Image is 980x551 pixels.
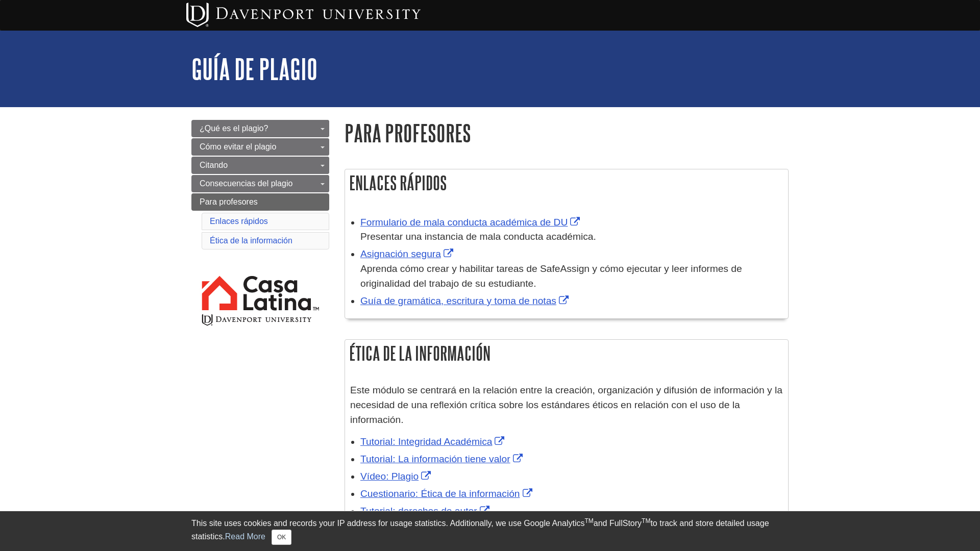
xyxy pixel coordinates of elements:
a: Link opens in new window [360,295,571,306]
h1: Para profesores [345,120,789,146]
a: Link opens in new window [360,471,433,482]
a: Citando [191,157,329,174]
a: ¿Qué es el plagio? [191,120,329,137]
div: Presentar una instancia de mala conducta académica. [360,230,783,244]
sup: TM [584,517,593,524]
span: Citando [200,161,228,169]
span: Consecuencias del plagio [200,179,292,188]
div: Aprenda cómo crear y habilitar tareas de SafeAssign y cómo ejecutar y leer informes de originalid... [360,262,783,291]
a: Link opens in new window [360,454,525,464]
a: Enlaces rápidos [210,217,268,226]
a: Link opens in new window [360,436,507,447]
p: Este módulo se centrará en la relación entre la creación, organización y difusión de información ... [350,383,783,427]
a: Link opens in new window [360,506,492,516]
h2: Ética de la información [345,340,788,367]
span: Para profesores [200,197,258,206]
a: Ética de la información [210,236,292,245]
h2: Enlaces rápidos [345,169,788,196]
span: ¿Qué es el plagio? [200,124,268,133]
a: Para profesores [191,193,329,211]
a: Link opens in new window [360,248,456,259]
div: Guide Page Menu [191,120,329,345]
a: Guía de plagio [191,53,317,85]
div: This site uses cookies and records your IP address for usage statistics. Additionally, we use Goo... [191,517,789,545]
a: Link opens in new window [360,488,535,499]
a: Link opens in new window [360,217,582,228]
button: Close [272,530,291,545]
a: Read More [225,532,265,541]
a: Consecuencias del plagio [191,175,329,192]
sup: TM [642,517,650,524]
a: Cómo evitar el plagio [191,138,329,156]
span: Cómo evitar el plagio [200,142,276,151]
img: Davenport University [186,3,421,27]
